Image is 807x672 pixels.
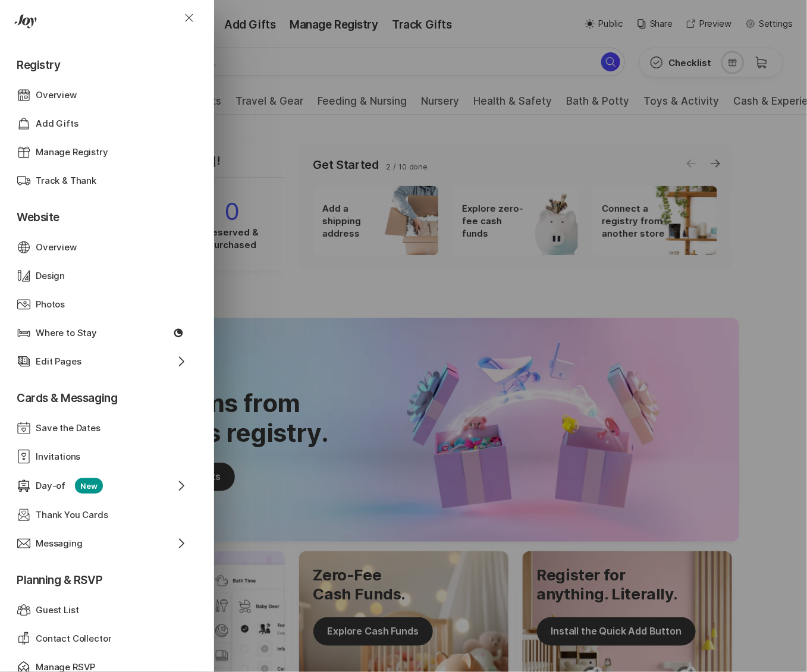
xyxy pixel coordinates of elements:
[17,319,193,347] a: Where to Stay
[17,376,193,414] p: Cards & Messaging
[36,355,81,369] p: Edit Pages
[36,298,65,312] p: Photos
[17,290,193,319] a: Photos
[17,109,193,138] a: Add Gifts
[36,174,96,188] p: Track & Thank
[17,233,193,262] a: Overview
[36,117,78,131] p: Add Gifts
[36,479,65,493] p: Day-of
[36,269,65,283] p: Design
[17,442,193,471] a: Invitations
[36,537,83,551] p: Messaging
[17,501,193,529] a: Thank You Cards
[17,596,193,624] a: Guest List
[17,138,193,167] a: Manage Registry
[36,241,77,255] p: Overview
[17,81,193,109] a: Overview
[17,624,193,653] a: Contact Collector
[36,632,111,646] p: Contact Collector
[17,167,193,195] a: Track & Thank
[36,450,80,464] p: Invitations
[17,558,193,596] p: Planning & RSVP
[17,195,193,233] p: Website
[36,89,77,102] p: Overview
[17,414,193,442] a: Save the Dates
[36,326,97,340] p: Where to Stay
[36,422,101,435] p: Save the Dates
[17,262,193,290] a: Design
[75,478,103,494] p: New
[17,43,193,81] p: Registry
[36,604,79,617] p: Guest List
[36,146,108,159] p: Manage Registry
[168,4,211,32] button: Close
[36,508,108,522] p: Thank You Cards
